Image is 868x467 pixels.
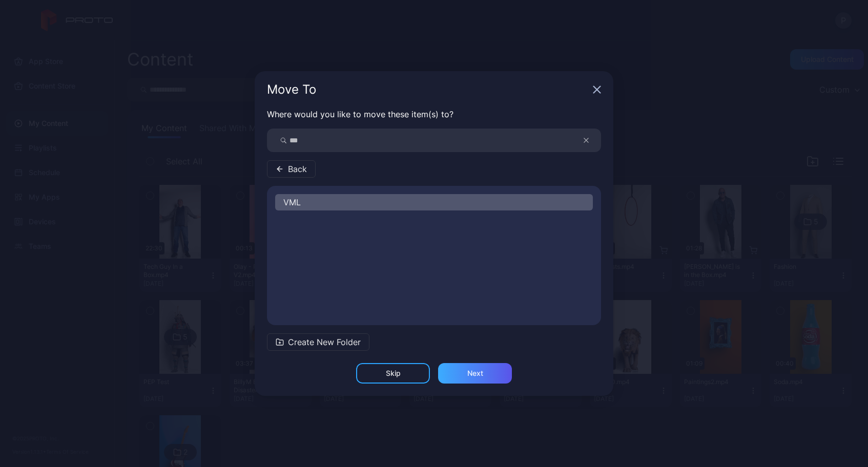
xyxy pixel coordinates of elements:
[267,83,589,96] div: Move To
[356,363,430,384] button: Skip
[467,369,483,377] div: Next
[288,336,361,348] span: Create New Folder
[283,196,301,208] span: VML
[267,160,316,178] button: Back
[288,163,307,175] span: Back
[386,369,401,377] div: Skip
[267,108,601,120] p: Where would you like to move these item(s) to?
[438,363,512,384] button: Next
[267,333,369,351] button: Create New Folder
